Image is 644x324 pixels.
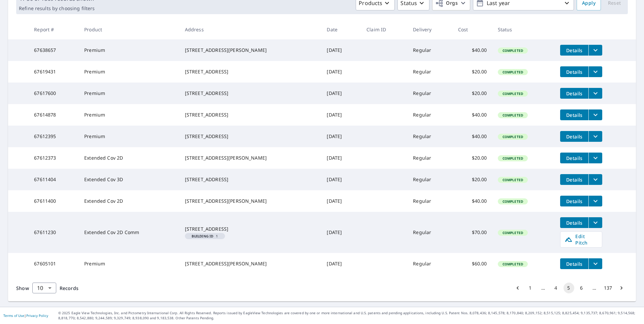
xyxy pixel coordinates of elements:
[498,199,527,204] span: Completed
[408,104,453,126] td: Regular
[551,283,561,293] button: Go to page 4
[32,283,56,293] div: Show 10 records
[588,217,602,228] button: filesDropdownBtn-67611230
[560,66,588,77] button: detailsBtn-67619431
[408,190,453,212] td: Regular
[185,90,316,97] div: [STREET_ADDRESS]
[512,283,523,293] button: Go to previous page
[185,260,316,267] div: [STREET_ADDRESS][PERSON_NAME]
[560,131,588,142] button: detailsBtn-67612395
[564,176,584,183] span: Details
[589,285,600,291] div: …
[185,47,316,54] div: [STREET_ADDRESS][PERSON_NAME]
[29,126,79,147] td: 67612395
[32,279,56,297] div: 10
[498,177,527,182] span: Completed
[321,212,361,253] td: [DATE]
[588,66,602,77] button: filesDropdownBtn-67619431
[29,104,79,126] td: 67614878
[185,226,316,232] div: [STREET_ADDRESS]
[560,88,588,99] button: detailsBtn-67617600
[321,83,361,104] td: [DATE]
[564,69,584,75] span: Details
[408,39,453,61] td: Regular
[564,47,584,54] span: Details
[60,285,78,291] span: Records
[453,83,492,104] td: $20.00
[185,133,316,140] div: [STREET_ADDRESS]
[29,212,79,253] td: 67611230
[408,83,453,104] td: Regular
[498,70,527,74] span: Completed
[560,109,588,120] button: detailsBtn-67614878
[321,104,361,126] td: [DATE]
[564,220,584,226] span: Details
[560,231,602,248] a: Edit Pitch
[498,262,527,266] span: Completed
[560,217,588,228] button: detailsBtn-67611230
[453,190,492,212] td: $40.00
[588,174,602,185] button: filesDropdownBtn-67611404
[3,313,24,318] a: Terms of Use
[511,283,628,293] nav: pagination navigation
[79,190,180,212] td: Extended Cov 2D
[408,212,453,253] td: Regular
[498,91,527,96] span: Completed
[408,169,453,190] td: Regular
[16,285,29,291] span: Show
[79,169,180,190] td: Extended Cov 3D
[26,313,48,318] a: Privacy Policy
[588,196,602,206] button: filesDropdownBtn-67611400
[453,39,492,61] td: $40.00
[29,147,79,169] td: 67612373
[58,311,641,321] p: © 2025 Eagle View Technologies, Inc. and Pictometry International Corp. All Rights Reserved. Repo...
[29,61,79,83] td: 67619431
[321,20,361,39] th: Date
[563,283,574,293] button: page 5
[498,156,527,161] span: Completed
[79,212,180,253] td: Extended Cov 2D Comm
[588,88,602,99] button: filesDropdownBtn-67617600
[525,283,536,293] button: Go to page 1
[588,258,602,269] button: filesDropdownBtn-67605101
[408,20,453,39] th: Delivery
[564,133,584,140] span: Details
[616,283,627,293] button: Go to next page
[498,230,527,235] span: Completed
[29,169,79,190] td: 67611404
[321,126,361,147] td: [DATE]
[19,5,95,11] p: Refine results by choosing filters
[79,39,180,61] td: Premium
[321,61,361,83] td: [DATE]
[498,113,527,118] span: Completed
[29,20,79,39] th: Report #
[564,112,584,118] span: Details
[408,253,453,274] td: Regular
[498,48,527,53] span: Completed
[560,196,588,206] button: detailsBtn-67611400
[560,153,588,163] button: detailsBtn-67612373
[492,20,555,39] th: Status
[588,109,602,120] button: filesDropdownBtn-67614878
[29,39,79,61] td: 67638657
[453,104,492,126] td: $40.00
[185,176,316,183] div: [STREET_ADDRESS]
[498,134,527,139] span: Completed
[602,283,614,293] button: Go to page 137
[453,147,492,169] td: $20.00
[79,104,180,126] td: Premium
[185,68,316,75] div: [STREET_ADDRESS]
[453,20,492,39] th: Cost
[79,20,180,39] th: Product
[185,155,316,161] div: [STREET_ADDRESS][PERSON_NAME]
[29,83,79,104] td: 67617600
[560,174,588,185] button: detailsBtn-67611404
[408,126,453,147] td: Regular
[564,198,584,204] span: Details
[321,39,361,61] td: [DATE]
[79,253,180,274] td: Premium
[192,234,214,238] em: Building ID
[564,155,584,161] span: Details
[321,169,361,190] td: [DATE]
[185,198,316,204] div: [STREET_ADDRESS][PERSON_NAME]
